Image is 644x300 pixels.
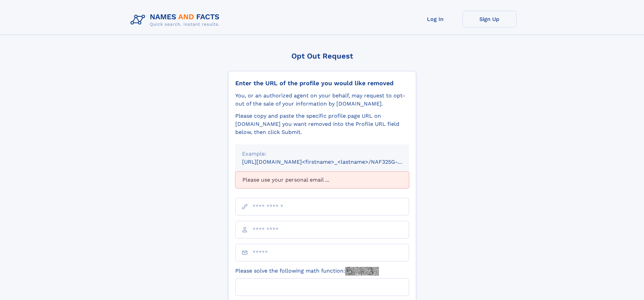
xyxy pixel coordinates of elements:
a: Log In [408,11,462,27]
label: Please solve the following math function: [235,267,379,276]
div: Example: [242,150,402,158]
a: Sign Up [462,11,517,27]
div: Enter the URL of the profile you would like removed [235,79,409,87]
div: Please use your personal email ... [235,171,409,188]
div: You, or an authorized agent on your behalf, may request to opt-out of the sale of your informatio... [235,92,409,108]
div: Opt Out Request [228,52,416,60]
img: Logo Names and Facts [128,11,225,29]
small: [URL][DOMAIN_NAME]<firstname>_<lastname>/NAF325G-xxxxxxxx [242,159,422,165]
div: Please copy and paste the specific profile page URL on [DOMAIN_NAME] you want removed into the Pr... [235,112,409,136]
